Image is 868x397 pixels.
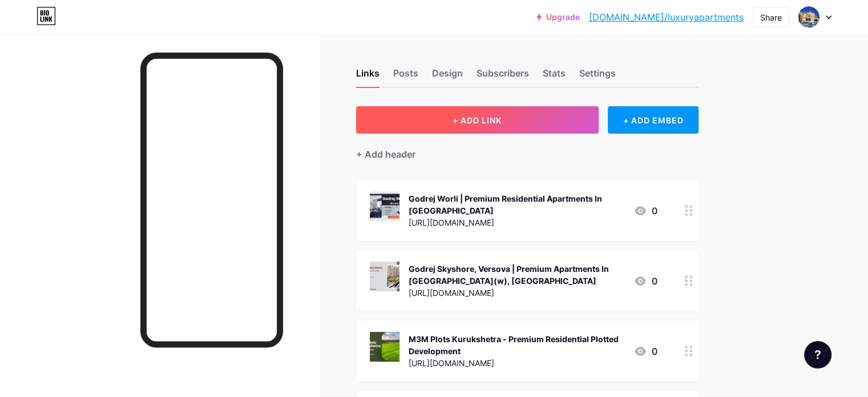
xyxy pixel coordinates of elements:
div: Godrej Worli | Premium Residential Apartments In [GEOGRAPHIC_DATA] [409,193,624,216]
div: Design [432,66,463,87]
div: M3M Plots Kurukshetra - Premium Residential Plotted Development [409,333,624,357]
div: + ADD EMBED [608,106,699,134]
img: luxuryapartments [798,6,819,28]
div: [URL][DOMAIN_NAME] [409,216,624,228]
a: [DOMAIN_NAME]/luxuryapartments [589,10,744,24]
a: Upgrade [536,13,580,22]
div: 0 [633,344,657,358]
div: Subscribers [477,66,529,87]
div: 0 [633,274,657,288]
div: [URL][DOMAIN_NAME] [409,287,624,299]
div: Share [760,11,782,23]
div: Godrej Skyshore, Versova | Premium Apartments In [GEOGRAPHIC_DATA](w), [GEOGRAPHIC_DATA] [409,263,624,287]
div: [URL][DOMAIN_NAME] [409,357,624,369]
span: + ADD LINK [453,115,502,125]
div: Links [356,66,380,87]
div: Stats [543,66,566,87]
div: 0 [633,204,657,218]
img: Godrej Worli | Premium Residential Apartments In Mumbai [370,191,399,221]
div: Posts [393,66,418,87]
div: + Add header [356,147,415,161]
img: M3M Plots Kurukshetra - Premium Residential Plotted Development [370,332,399,362]
div: Settings [579,66,616,87]
button: + ADD LINK [356,106,599,134]
img: Godrej Skyshore, Versova | Premium Apartments In Andheri(w), Mumbai [370,262,399,291]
